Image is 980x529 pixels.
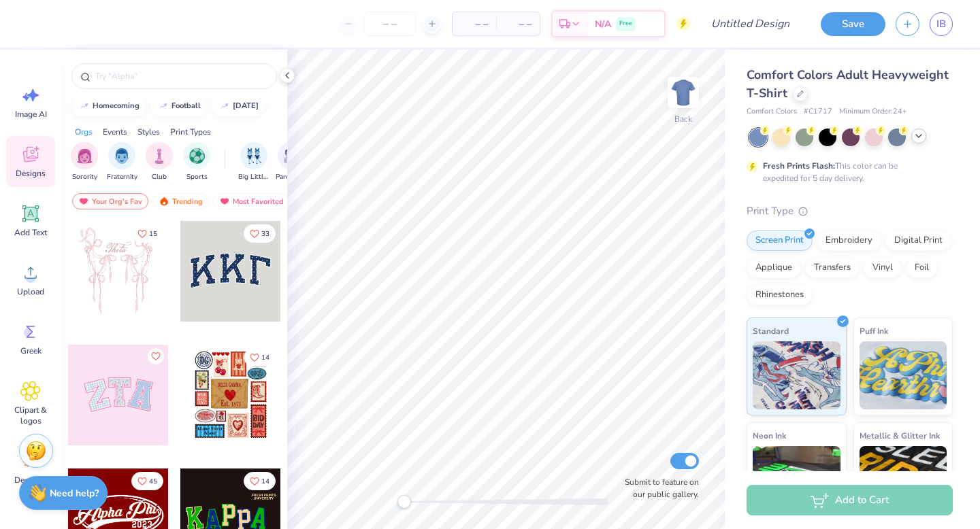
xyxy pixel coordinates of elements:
div: Applique [747,258,801,278]
span: Parent's Weekend [276,172,307,182]
button: Like [244,224,276,243]
img: Metallic & Glitter Ink [860,446,947,514]
span: # C1717 [804,106,832,118]
img: most_fav.gif [219,197,230,206]
span: 33 [261,231,269,237]
div: Print Type [747,203,953,219]
div: Events [103,126,127,138]
span: Add Text [14,227,47,238]
img: Sorority Image [77,148,93,164]
div: filter for Sports [183,142,210,182]
div: filter for Sorority [71,142,98,182]
div: football [171,102,201,109]
span: Sports [186,172,208,182]
span: Puff Ink [860,324,888,338]
span: Designs [16,168,46,179]
span: Standard [753,324,789,338]
div: Back [674,113,692,125]
span: Metallic & Glitter Ink [860,428,940,443]
div: Styles [137,126,160,138]
div: halloween [233,102,259,109]
span: Neon Ink [753,428,786,443]
div: Rhinestones [747,285,813,305]
span: 45 [149,478,157,485]
div: homecoming [93,102,140,109]
img: Puff Ink [860,341,947,409]
span: Minimum Order: 24 + [839,106,907,118]
img: trend_line.gif [219,102,230,110]
div: Trending [152,193,209,209]
div: filter for Big Little Reveal [238,142,269,182]
span: N/A [595,17,611,31]
div: Your Org's Fav [72,193,148,209]
button: Like [148,348,164,364]
button: Like [244,472,276,490]
span: Sorority [72,172,97,182]
button: Like [244,348,276,366]
button: filter button [146,142,173,182]
button: filter button [276,142,307,182]
label: Submit to feature on our public gallery. [617,476,699,500]
a: IB [930,12,953,36]
span: Image AI [15,109,47,120]
button: filter button [183,142,210,182]
div: filter for Parent's Weekend [276,142,307,182]
button: Like [131,224,163,243]
span: Comfort Colors Adult Heavyweight T-Shirt [747,67,949,101]
span: Fraternity [107,172,137,182]
span: Big Little Reveal [238,172,269,182]
span: Comfort Colors [747,106,797,118]
input: Untitled Design [700,10,800,37]
button: [DATE] [212,96,265,116]
div: Foil [906,258,938,278]
button: filter button [71,142,98,182]
span: 14 [261,354,269,361]
span: Free [619,19,632,29]
div: Orgs [75,126,93,138]
div: Vinyl [864,258,902,278]
img: Neon Ink [753,446,840,514]
button: Save [821,12,885,36]
img: Parent's Weekend Image [284,148,299,164]
span: Upload [17,286,44,297]
span: – – [504,17,532,31]
input: – – [363,12,416,36]
img: Club Image [152,148,167,164]
button: homecoming [71,96,146,116]
span: 15 [149,231,157,237]
img: most_fav.gif [78,197,89,206]
div: filter for Fraternity [107,142,137,182]
img: trending.gif [159,197,169,206]
input: Try "Alpha" [94,69,268,83]
button: filter button [238,142,269,182]
div: Embroidery [817,231,881,251]
img: Back [670,79,697,106]
img: Big Little Reveal Image [246,148,261,164]
img: trend_line.gif [79,102,90,110]
span: – – [461,17,488,31]
img: Sports Image [189,148,205,164]
strong: Fresh Prints Flash: [763,160,835,171]
img: Fraternity Image [114,148,129,164]
strong: Need help? [50,487,99,500]
div: This color can be expedited for 5 day delivery. [763,160,930,184]
div: Screen Print [747,231,813,251]
div: Digital Print [885,231,951,251]
span: Decorate [14,475,47,485]
img: trend_line.gif [158,102,169,110]
div: Print Types [170,126,211,138]
div: Most Favorited [213,193,290,209]
button: filter button [107,142,137,182]
span: Club [152,172,167,182]
button: Like [131,472,163,490]
button: football [150,96,207,116]
div: Transfers [805,258,860,278]
img: Standard [753,341,840,409]
div: Accessibility label [397,495,411,509]
span: Clipart & logos [8,405,53,426]
span: IB [936,16,946,32]
div: filter for Club [146,142,173,182]
span: Greek [20,345,42,356]
span: 14 [261,478,269,485]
